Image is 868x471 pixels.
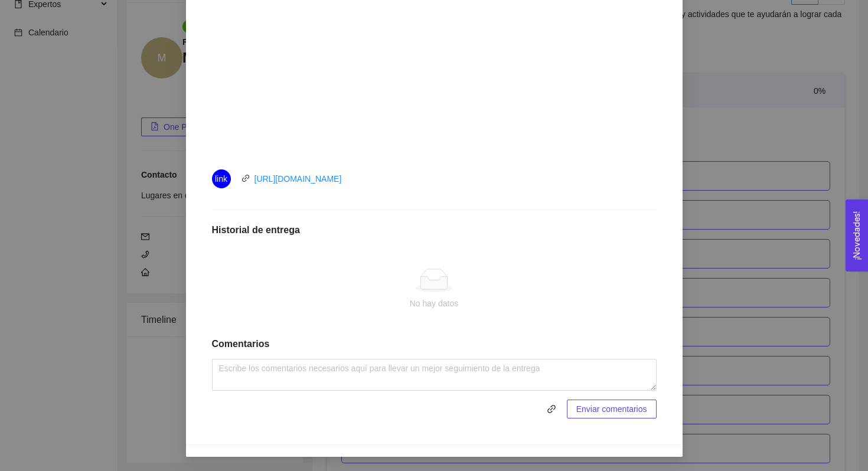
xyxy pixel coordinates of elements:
[542,400,561,418] button: link
[846,199,868,272] button: Open Feedback Widget
[212,224,657,236] h1: Historial de entrega
[567,400,657,418] button: Enviar comentarios
[542,404,561,414] span: link
[576,403,647,416] span: Enviar comentarios
[543,404,560,414] span: link
[221,297,647,310] div: No hay datos
[212,338,657,350] h1: Comentarios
